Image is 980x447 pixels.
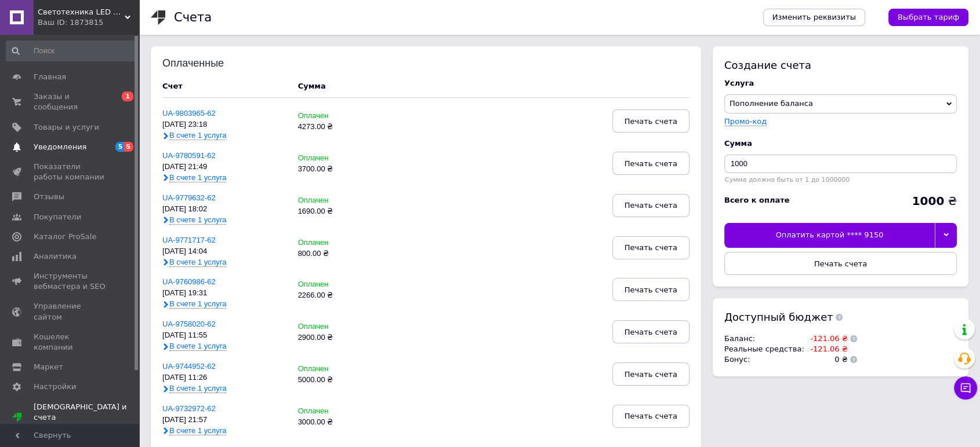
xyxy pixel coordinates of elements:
a: Выбрать тариф [888,9,968,26]
div: Оплачен [298,196,382,205]
span: Инструменты вебмастера и SEO [34,271,107,292]
span: Уведомления [34,142,86,152]
div: Сумма должна быть от 1 до 1000000 [724,176,957,184]
div: Оплачен [298,323,382,331]
span: В счете 1 услуга [169,173,226,182]
div: [DATE] 11:55 [162,331,286,340]
div: [DATE] 21:49 [162,163,286,171]
span: В счете 1 услуга [169,258,226,267]
div: [DATE] 21:57 [162,416,286,424]
a: UA-9779632-62 [162,193,216,202]
span: Печать счета [625,370,677,379]
div: 3000.00 ₴ [298,418,382,427]
span: Управление сайтом [34,301,107,322]
button: Печать счета [612,236,689,259]
a: UA-9780591-62 [162,151,216,160]
span: В счете 1 услуга [169,131,226,140]
div: [DATE] 19:31 [162,289,286,298]
div: Prom топ [34,423,139,433]
span: Печать счета [625,117,677,126]
div: Сумма [724,138,957,149]
div: Оплачен [298,365,382,373]
span: В счете 1 услуга [169,215,226,225]
b: 1000 [912,194,944,208]
button: Печать счета [612,278,689,301]
div: ₴ [912,195,957,207]
div: 3700.00 ₴ [298,165,382,174]
div: Ваш ID: 1873815 [38,17,139,28]
div: Счет [162,81,286,91]
a: UA-9771717-62 [162,236,216,244]
span: Печать счета [625,201,677,210]
button: Печать счета [612,405,689,428]
button: Печать счета [612,320,689,343]
div: Оплаченные [162,58,238,69]
span: Печать счета [625,159,677,168]
div: Оплатить картой **** 9150 [724,223,935,247]
a: UA-9744952-62 [162,362,216,371]
span: Заказы и сообщения [34,91,107,112]
button: Печать счета [612,152,689,175]
div: Оплачен [298,154,382,163]
button: Печать счета [612,362,689,386]
span: Товары и услуги [34,122,99,133]
span: 1 [122,91,133,101]
div: 2900.00 ₴ [298,334,382,342]
a: UA-9803965-62 [162,109,216,118]
span: Печать счета [625,328,677,336]
td: -121.06 ₴ [804,344,848,354]
span: В счете 1 услуга [169,426,226,435]
span: Печать счета [625,243,677,252]
a: UA-9760986-62 [162,277,216,286]
div: 800.00 ₴ [298,250,382,258]
div: [DATE] 23:18 [162,120,286,129]
a: UA-9758020-62 [162,320,216,328]
span: Печать счета [625,412,677,420]
a: Изменить реквизиты [763,9,865,26]
span: Печать счета [814,259,867,268]
span: В счете 1 услуга [169,342,226,351]
span: [DEMOGRAPHIC_DATA] и счета [34,402,139,434]
span: Каталог ProSale [34,232,96,242]
div: Создание счета [724,58,957,72]
div: 5000.00 ₴ [298,376,382,384]
div: Услуга [724,78,957,89]
span: 5 [124,142,133,152]
button: Чат с покупателем [954,376,977,400]
td: Баланс : [724,334,804,344]
div: 4273.00 ₴ [298,123,382,131]
span: Отзывы [34,192,64,202]
span: Светотехника LED от А до Я [38,7,125,17]
input: Введите сумму [724,155,957,173]
span: Доступный бюджет [724,310,833,324]
div: Всего к оплате [724,195,790,206]
span: Маркет [34,362,63,372]
span: Кошелек компании [34,332,107,353]
span: Покупатели [34,212,81,222]
button: Печать счета [724,252,957,275]
div: 2266.00 ₴ [298,291,382,300]
div: Оплачен [298,280,382,289]
div: 1690.00 ₴ [298,207,382,216]
span: 5 [115,142,125,152]
td: Реальные средства : [724,344,804,354]
span: Печать счета [625,285,677,294]
h1: Счета [174,10,212,24]
div: [DATE] 11:26 [162,373,286,382]
span: Настройки [34,382,76,392]
span: Показатели работы компании [34,162,107,182]
div: [DATE] 14:04 [162,247,286,256]
span: Выбрать тариф [898,12,959,23]
span: Главная [34,72,66,82]
span: В счете 1 услуга [169,384,226,393]
button: Печать счета [612,194,689,217]
a: UA-9732972-62 [162,404,216,413]
div: Оплачен [298,112,382,120]
label: Промо-код [724,117,767,126]
td: -121.06 ₴ [804,334,848,344]
div: Сумма [298,81,326,91]
div: Оплачен [298,407,382,416]
span: Пополнение баланса [729,99,813,108]
button: Печать счета [612,109,689,133]
td: Бонус : [724,354,804,365]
